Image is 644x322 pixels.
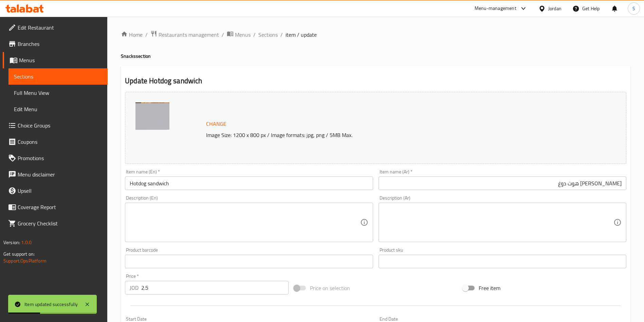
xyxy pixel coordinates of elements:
[145,31,148,39] li: /
[14,105,102,113] span: Edit Menu
[125,176,373,190] input: Enter name En
[150,30,219,39] a: Restaurants management
[14,72,102,81] span: Sections
[8,85,108,101] a: Full Menu View
[121,31,143,39] a: Home
[18,219,102,227] span: Grocery Checklist
[206,119,226,129] span: Change
[14,89,102,97] span: Full Menu View
[258,31,278,39] a: Sections
[235,31,251,39] span: Menus
[3,19,108,36] a: Edit Restaurant
[159,31,219,39] span: Restaurants management
[135,102,169,136] img: WhatsApp_Image_20250928_a638947344858773529.jpeg
[18,138,102,146] span: Coupons
[3,36,108,52] a: Branches
[548,5,562,12] div: Jordan
[3,134,108,150] a: Coupons
[3,199,108,215] a: Coverage Report
[125,76,626,86] h2: Update Hotdog sandwich
[3,166,108,183] a: Menu disclaimer
[18,154,102,162] span: Promotions
[3,256,47,265] a: Support.OpsPlatform
[203,131,564,139] p: Image Size: 1200 x 800 px / Image formats: jpg, png / 5MB Max.
[3,215,108,232] a: Grocery Checklist
[475,4,516,13] div: Menu-management
[3,52,108,68] a: Menus
[8,68,108,85] a: Sections
[18,23,102,32] span: Edit Restaurant
[8,101,108,117] a: Edit Menu
[286,31,317,39] span: item / update
[280,31,283,39] li: /
[3,250,35,258] span: Get support on:
[18,170,102,179] span: Menu disclaimer
[379,255,626,268] input: Please enter product sku
[222,31,224,39] li: /
[130,284,139,292] p: JOD
[121,53,630,60] h4: Snacks section
[479,284,500,292] span: Free item
[18,121,102,130] span: Choice Groups
[3,150,108,166] a: Promotions
[253,31,256,39] li: /
[227,30,251,39] a: Menus
[3,238,20,247] span: Version:
[3,117,108,134] a: Choice Groups
[19,56,102,64] span: Menus
[121,30,630,39] nav: breadcrumb
[141,281,289,294] input: Please enter price
[310,284,350,292] span: Price on selection
[3,183,108,199] a: Upsell
[632,5,635,12] span: S
[18,40,102,48] span: Branches
[125,255,373,268] input: Please enter product barcode
[379,176,626,190] input: Enter name Ar
[18,203,102,211] span: Coverage Report
[21,238,32,247] span: 1.0.0
[24,301,78,308] div: Item updated successfully
[203,117,229,131] button: Change
[18,187,102,195] span: Upsell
